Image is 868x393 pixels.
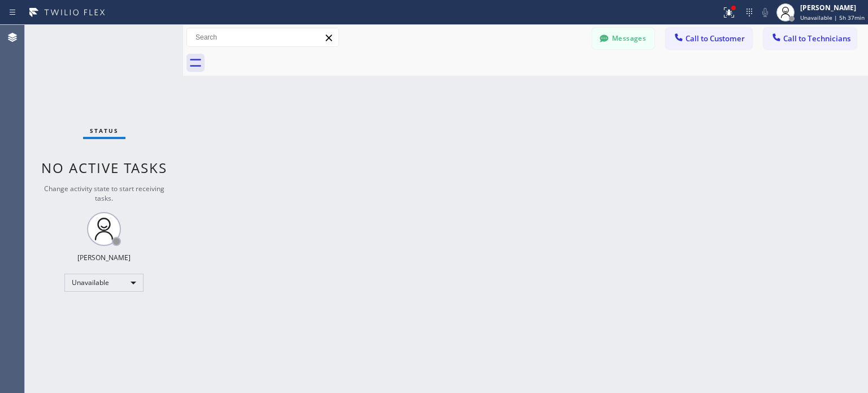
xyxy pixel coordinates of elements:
button: Call to Customer [666,28,752,49]
div: Unavailable [64,274,144,292]
button: Call to Technicians [763,28,857,49]
div: [PERSON_NAME] [77,253,131,262]
span: Call to Customer [685,33,745,44]
button: Mute [757,5,773,20]
span: Call to Technicians [783,33,850,44]
span: Status [90,127,119,135]
input: Search [187,28,338,46]
div: [PERSON_NAME] [800,3,865,12]
span: Unavailable | 5h 37min [800,14,865,21]
span: No active tasks [41,158,167,177]
span: Change activity state to start receiving tasks. [44,184,164,203]
button: Messages [592,28,654,49]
